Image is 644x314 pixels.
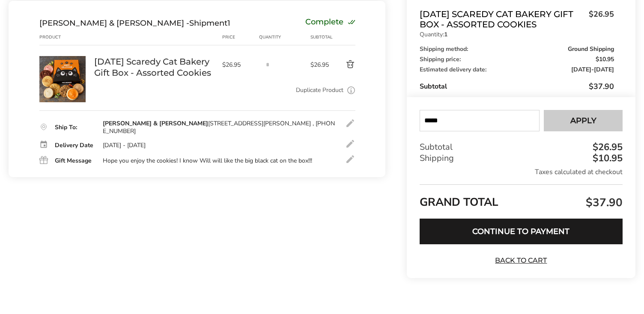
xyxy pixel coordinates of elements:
span: $26.95 [584,9,614,27]
span: $37.90 [589,81,614,92]
div: Complete [305,18,355,28]
div: [STREET_ADDRESS][PERSON_NAME] , [PHONE_NUMBER] [103,120,336,135]
a: [DATE] Scaredy Cat Bakery Gift Box - Assorted Cookies$26.95 [420,9,614,30]
div: Shipping price: [420,56,614,62]
a: Duplicate Product [296,86,343,95]
button: Continue to Payment [420,219,623,244]
input: Quantity input [259,56,276,73]
div: Shipping method: [420,46,614,52]
span: $26.95 [310,61,331,69]
span: [PERSON_NAME] & [PERSON_NAME] - [39,18,189,28]
span: [DATE] Scaredy Cat Bakery Gift Box - Assorted Cookies [420,9,584,30]
strong: 1 [444,30,447,39]
span: $37.90 [584,195,623,210]
div: Estimated delivery date: [420,67,614,73]
button: Delete product [331,59,355,70]
div: Shipping [420,153,623,164]
div: Subtotal [420,81,614,92]
div: Subtotal [420,142,623,153]
span: Apply [570,117,596,124]
button: Apply [544,110,623,131]
div: $10.95 [590,154,623,163]
div: Subtotal [310,34,331,41]
span: $10.95 [596,56,614,62]
strong: [PERSON_NAME] & [PERSON_NAME] [103,119,208,127]
div: Taxes calculated at checkout [420,167,623,177]
span: $26.95 [222,61,255,69]
div: [DATE] - [DATE] [103,142,146,149]
div: Quantity [259,34,310,41]
a: Halloween Scaredy Cat Bakery Gift Box - Assorted Cookies [39,56,86,64]
a: [DATE] Scaredy Cat Bakery Gift Box - Assorted Cookies [94,56,214,78]
p: Quantity: [420,32,614,38]
span: 1 [227,18,230,28]
div: Price [222,34,259,41]
div: Ship To: [55,124,94,130]
span: Ground Shipping [568,46,614,52]
span: [DATE] [571,65,591,74]
img: Halloween Scaredy Cat Bakery Gift Box - Assorted Cookies [39,56,86,102]
div: Hope you enjoy the cookies! I know Will will like the big black cat on the box!!! [103,157,312,165]
div: GRAND TOTAL [420,184,623,212]
div: Product [39,34,94,41]
div: $26.95 [590,142,623,152]
div: Delivery Date [55,142,94,148]
span: - [571,67,614,73]
div: Gift Message [55,158,94,164]
span: [DATE] [594,65,614,74]
div: Shipment [39,18,230,28]
a: Back to Cart [491,256,551,265]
